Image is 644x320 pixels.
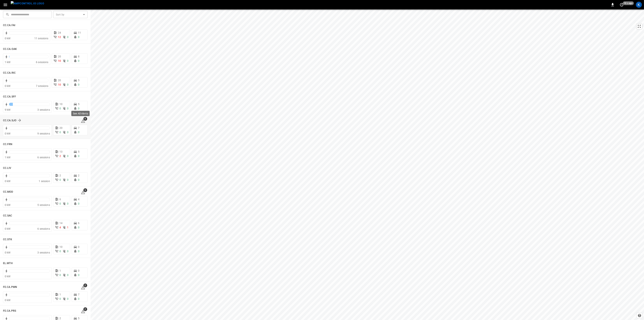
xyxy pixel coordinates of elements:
[83,188,87,192] span: 5
[78,274,79,277] span: 0
[78,55,79,58] span: 8
[59,150,62,153] span: 13
[619,2,625,8] button: set refresh interval
[67,83,68,86] span: 0
[78,59,79,62] span: 0
[59,274,61,277] span: 0
[59,131,61,134] span: 0
[73,112,88,115] p: See All Alerts
[58,83,61,86] span: 10
[3,142,12,146] h6: CC.FRN
[59,178,61,181] span: 0
[36,84,48,87] span: 7 sessions
[11,1,44,6] img: ampcontrol.io logo
[59,103,62,106] span: 10
[3,95,16,99] h6: CC.CA.SFF
[3,285,17,289] h6: FE.CA.PMN
[5,203,11,206] span: 0 kW
[36,61,48,64] span: 6 sessions
[3,71,16,75] h6: CC.CA.RIC
[78,178,79,181] span: 0
[58,79,61,82] span: 20
[67,59,68,62] span: 0
[67,36,68,39] span: 0
[5,84,11,87] span: 0 kW
[39,180,50,183] span: 1 session
[59,317,61,320] span: 2
[78,79,79,82] span: 5
[59,155,61,158] span: 2
[78,269,79,272] span: 0
[37,227,50,230] span: 6 sessions
[59,269,61,272] span: 1
[3,23,15,27] h6: CC.CA.FAI
[78,297,79,300] span: 0
[78,31,81,34] span: 11
[5,132,11,135] span: 0 kW
[5,37,11,40] span: 0 kW
[37,108,50,111] span: 3 sessions
[5,299,11,302] span: 0 kW
[3,214,12,218] h6: CC.SAC
[59,202,61,205] span: 0
[59,198,61,201] span: 6
[59,293,61,296] span: 1
[67,178,68,181] span: 0
[67,131,68,134] span: 0
[3,47,17,51] h6: CC.CA.OAK
[78,131,79,134] span: 0
[3,118,16,123] h6: CC.CA.SJO
[83,284,87,287] span: 2
[59,126,62,129] span: 20
[78,150,79,153] span: 5
[78,293,79,296] span: 7
[3,166,11,170] h6: CC.LIV
[78,174,79,177] span: 2
[59,250,61,253] span: 0
[67,274,68,277] span: 0
[67,297,68,300] span: 0
[5,108,11,111] span: 9 kW
[5,156,11,159] span: 1 kW
[78,198,79,201] span: 4
[5,61,11,64] span: 1 kW
[58,55,61,58] span: 20
[59,245,62,248] span: 10
[83,117,87,121] span: 9
[37,203,50,206] span: 5 sessions
[78,103,79,106] span: 5
[37,132,50,135] span: 9 sessions
[5,275,11,278] span: 0 kW
[78,107,79,110] span: 0
[37,251,50,254] span: 3 sessions
[78,126,79,129] span: 7
[5,180,11,183] span: 0 kW
[78,155,79,158] span: 0
[623,1,634,5] span: 10 s ago
[78,317,79,320] span: 5
[78,202,79,205] span: 0
[78,250,79,253] span: 0
[67,107,68,110] span: 0
[3,261,13,265] h6: EL.MTH
[83,307,87,311] span: 2
[5,251,11,254] span: 0 kW
[58,59,61,62] span: 10
[78,36,79,39] span: 0
[78,226,79,229] span: 0
[5,227,11,230] span: 0 kW
[3,190,13,194] h6: CC.MOD
[59,107,61,110] span: 0
[78,83,79,86] span: 0
[636,2,642,8] div: profile-icon
[3,237,12,242] h6: CC.STK
[78,222,79,225] span: 6
[3,309,16,313] h6: FE.CA.PRS
[59,174,61,177] span: 2
[59,297,61,300] span: 0
[67,226,68,229] span: 1
[67,202,68,205] span: 0
[58,36,61,39] span: 12
[34,37,48,40] span: 11 sessions
[78,245,79,248] span: 0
